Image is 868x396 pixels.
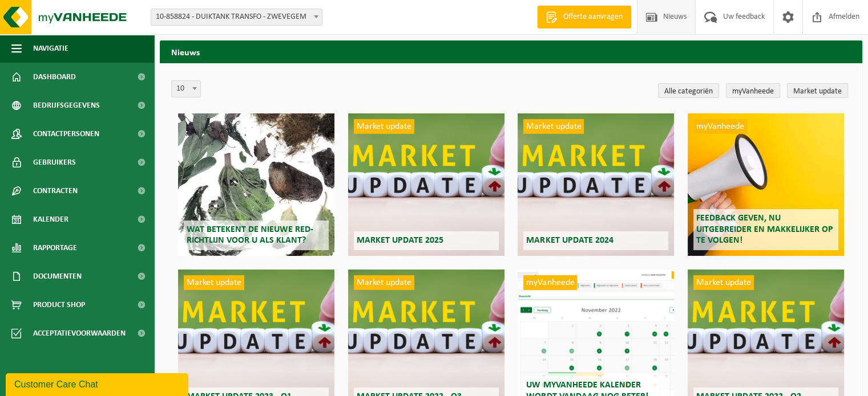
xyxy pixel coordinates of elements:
span: Product Shop [33,291,85,319]
iframe: chat widget [6,371,191,396]
a: myVanheede Feedback geven, nu uitgebreider en makkelijker op te volgen! [688,113,844,256]
span: Documenten [33,262,82,291]
a: Wat betekent de nieuwe RED-richtlijn voor u als klant? [178,113,334,256]
span: Feedback geven, nu uitgebreider en makkelijker op te volgen! [696,214,833,244]
span: Contracten [33,177,78,205]
span: Market update [354,275,414,290]
span: Dashboard [33,63,76,91]
span: Market update 2024 [526,236,613,245]
span: Gebruikers [33,148,76,177]
span: Market update [693,275,754,290]
span: Market update 2025 [357,236,443,245]
span: Acceptatievoorwaarden [33,319,126,348]
a: Market update [787,83,848,98]
span: myVanheede [693,119,747,134]
span: Bedrijfsgegevens [33,91,100,120]
a: Alle categoriën [658,83,719,98]
span: 10-858824 - DUIKTANK TRANSFO - ZWEVEGEM [151,9,322,25]
span: Wat betekent de nieuwe RED-richtlijn voor u als klant? [187,225,313,245]
h2: Nieuws [160,40,862,63]
a: Market update Market update 2024 [518,113,674,256]
a: myVanheede [726,83,780,98]
span: Navigatie [33,34,68,63]
span: Contactpersonen [33,120,99,148]
span: Rapportage [33,234,77,262]
span: Offerte aanvragen [560,11,625,23]
a: Market update Market update 2025 [348,113,504,256]
span: Market update [184,275,244,290]
span: myVanheede [523,275,577,290]
span: Kalender [33,205,68,234]
span: 10 [171,80,201,97]
span: 10 [172,81,200,97]
span: Market update [523,119,584,134]
span: Market update [354,119,414,134]
a: Offerte aanvragen [537,6,631,28]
